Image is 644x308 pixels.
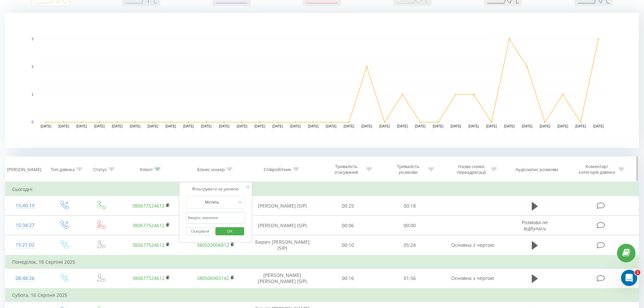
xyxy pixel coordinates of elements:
text: [DATE] [290,124,301,128]
button: OK [216,227,244,236]
text: [DATE] [201,124,212,128]
div: Коментар/категорія дзвінка [577,164,617,175]
a: 380503006812 [197,242,229,248]
text: [DATE] [94,124,105,128]
div: Клієнт [140,167,153,172]
text: [DATE] [486,124,497,128]
td: Сьогодні [5,183,639,196]
div: Фільтрувати за умовою [186,186,245,192]
text: [DATE] [522,124,533,128]
td: 00:25 [317,196,379,216]
td: [PERSON_NAME] (SIP) [248,196,317,216]
text: [DATE] [540,124,550,128]
text: [DATE] [361,124,372,128]
td: 00:00 [379,216,441,235]
iframe: Intercom live chat [621,270,637,286]
text: [DATE] [308,124,319,128]
div: Тривалість очікування [328,164,364,175]
td: Понеділок, 18 Серпня 2025 [5,255,639,269]
td: 01:56 [379,268,441,288]
td: Бирич [PERSON_NAME] (SIP) [248,235,317,255]
text: [DATE] [255,124,265,128]
text: [DATE] [504,124,515,128]
div: [PERSON_NAME] [7,167,41,172]
text: [DATE] [76,124,87,128]
text: [DATE] [219,124,230,128]
div: Назва схеми переадресації [453,164,489,175]
text: [DATE] [397,124,408,128]
input: Введіть значення [186,212,245,224]
svg: A chart. [5,13,639,148]
a: 380506903142 [197,275,229,281]
text: [DATE] [130,124,141,128]
button: Скасувати [186,227,215,236]
text: 2 [31,65,33,69]
td: 00:18 [379,196,441,216]
text: 0 [31,120,33,124]
text: [DATE] [147,124,158,128]
span: Розмова не відбулась [522,219,548,232]
div: 08:48:26 [12,272,38,285]
div: Аудіозапис розмови [516,167,558,172]
td: 05:24 [379,235,441,255]
text: [DATE] [468,124,479,128]
a: 380677524612 [132,203,165,209]
text: [DATE] [272,124,283,128]
text: [DATE] [379,124,390,128]
a: 380677524612 [132,222,165,229]
td: [PERSON_NAME] [PERSON_NAME] (SIP) [248,268,317,288]
div: Бізнес номер [197,167,225,172]
span: 1 [635,270,640,275]
div: Статус [93,167,107,172]
text: [DATE] [237,124,247,128]
td: 00:06 [317,216,379,235]
div: Тривалість розмови [390,164,426,175]
text: [DATE] [41,124,51,128]
div: 15:34:27 [12,219,38,232]
text: [DATE] [557,124,568,128]
text: [DATE] [326,124,337,128]
td: [PERSON_NAME] (SIP) [248,216,317,235]
td: Основна з чергою [440,235,505,255]
text: 1 [31,93,33,96]
a: 380677524612 [132,242,165,248]
td: Основна з чергою [440,268,505,288]
text: [DATE] [433,124,444,128]
text: 3 [31,37,33,41]
td: 00:16 [317,268,379,288]
text: [DATE] [165,124,176,128]
text: [DATE] [593,124,604,128]
div: 15:40:19 [12,199,38,212]
div: 15:21:02 [12,238,38,252]
text: [DATE] [183,124,194,128]
text: [DATE] [575,124,586,128]
td: 00:10 [317,235,379,255]
div: Співробітник [264,167,291,172]
div: Тип дзвінка [51,167,75,172]
span: OK [220,226,239,236]
text: [DATE] [58,124,69,128]
a: 380677524612 [132,275,165,281]
text: [DATE] [112,124,123,128]
text: [DATE] [415,124,426,128]
text: [DATE] [343,124,354,128]
text: [DATE] [451,124,461,128]
td: Субота, 16 Серпня 2025 [5,288,639,302]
